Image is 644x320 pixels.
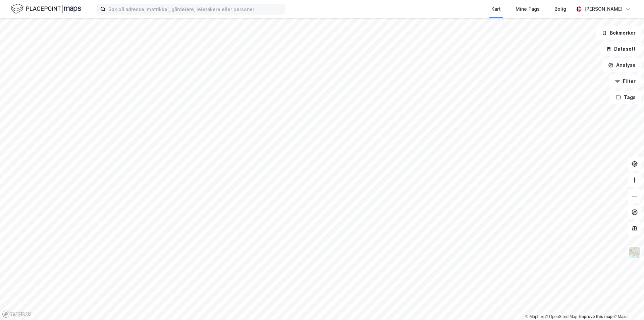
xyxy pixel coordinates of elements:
input: Søk på adresse, matrikkel, gårdeiere, leietakere eller personer [106,4,285,14]
iframe: Chat Widget [610,288,644,320]
div: Kontrollprogram for chat [610,288,644,320]
div: Bolig [554,5,566,13]
img: logo.f888ab2527a4732fd821a326f86c7f29.svg [11,3,81,15]
div: Mine Tags [516,5,540,13]
div: [PERSON_NAME] [584,5,623,13]
div: Kart [491,5,501,13]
